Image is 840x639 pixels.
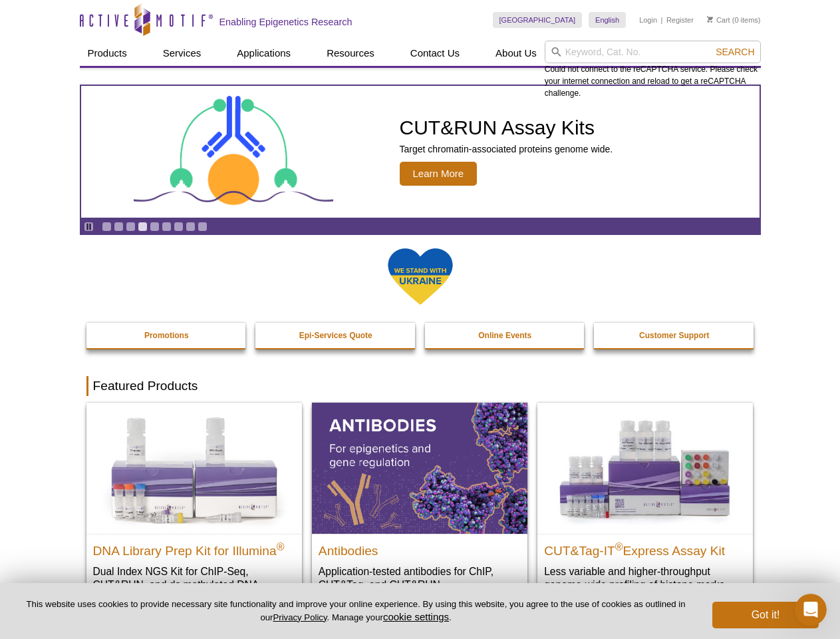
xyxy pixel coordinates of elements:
a: Go to slide 4 [138,222,148,232]
a: Go to slide 3 [126,222,136,232]
article: CUT&RUN Assay Kits [81,86,760,218]
a: Login [639,15,657,25]
li: (0 items) [707,12,761,28]
a: Services [155,41,210,66]
h2: CUT&RUN Assay Kits [400,118,613,138]
iframe: Intercom live chat [795,594,827,626]
a: Go to slide 9 [198,222,208,232]
a: Resources [319,41,382,66]
span: Learn More [400,162,478,186]
img: DNA Library Prep Kit for Illumina [86,403,302,533]
a: Customer Support [594,323,755,348]
strong: Online Events [478,331,531,340]
strong: Customer Support [639,331,709,340]
strong: Promotions [144,331,189,340]
a: Online Events [425,323,586,348]
p: Application-tested antibodies for ChIP, CUT&Tag, and CUT&RUN. [319,564,521,592]
img: CUT&Tag-IT® Express Assay Kit [537,403,753,533]
sup: ® [277,540,285,552]
a: Contact Us [402,41,468,66]
span: Search [716,47,754,57]
h2: Antibodies [319,538,521,558]
h2: DNA Library Prep Kit for Illumina [93,538,295,558]
a: Cart [707,15,730,25]
a: Epi-Services Quote [255,323,416,348]
p: Dual Index NGS Kit for ChIP-Seq, CUT&RUN, and ds methylated DNA assays. [93,564,295,605]
a: Go to slide 1 [102,222,112,232]
img: CUT&RUN Assay Kits [134,91,333,213]
img: We Stand With Ukraine [387,247,454,306]
input: Keyword, Cat. No. [545,41,761,63]
a: Go to slide 6 [162,222,172,232]
p: This website uses cookies to provide necessary site functionality and improve your online experie... [21,598,690,624]
h2: Enabling Epigenetics Research [219,16,352,28]
a: Register [666,15,694,25]
div: Could not connect to the reCAPTCHA service. Please check your internet connection and reload to g... [545,41,761,99]
a: CUT&RUN Assay Kits CUT&RUN Assay Kits Target chromatin-associated proteins genome wide. Learn More [81,86,760,218]
a: Toggle autoplay [84,222,94,232]
a: Privacy Policy [273,612,327,622]
h2: Featured Products [86,376,754,396]
a: DNA Library Prep Kit for Illumina DNA Library Prep Kit for Illumina® Dual Index NGS Kit for ChIP-... [86,403,302,618]
button: Got it! [712,602,819,628]
a: Promotions [86,323,247,348]
a: All Antibodies Antibodies Application-tested antibodies for ChIP, CUT&Tag, and CUT&RUN. [312,403,527,604]
p: Less variable and higher-throughput genome-wide profiling of histone marks​. [544,564,746,592]
a: About Us [488,41,545,66]
a: Go to slide 8 [186,222,196,232]
p: Target chromatin-associated proteins genome wide. [400,143,613,155]
h2: CUT&Tag-IT Express Assay Kit [544,538,746,558]
button: Search [712,46,758,58]
a: CUT&Tag-IT® Express Assay Kit CUT&Tag-IT®Express Assay Kit Less variable and higher-throughput ge... [537,403,753,604]
button: cookie settings [383,611,449,622]
sup: ® [615,540,623,552]
a: Go to slide 7 [174,222,184,232]
img: Your Cart [707,16,713,23]
a: Products [80,41,135,66]
a: Go to slide 5 [150,222,160,232]
strong: Epi-Services Quote [299,331,372,340]
a: [GEOGRAPHIC_DATA] [493,12,583,28]
img: All Antibodies [312,403,527,533]
li: | [661,12,663,28]
a: Go to slide 2 [114,222,124,232]
a: Applications [229,41,299,66]
a: English [589,12,626,28]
